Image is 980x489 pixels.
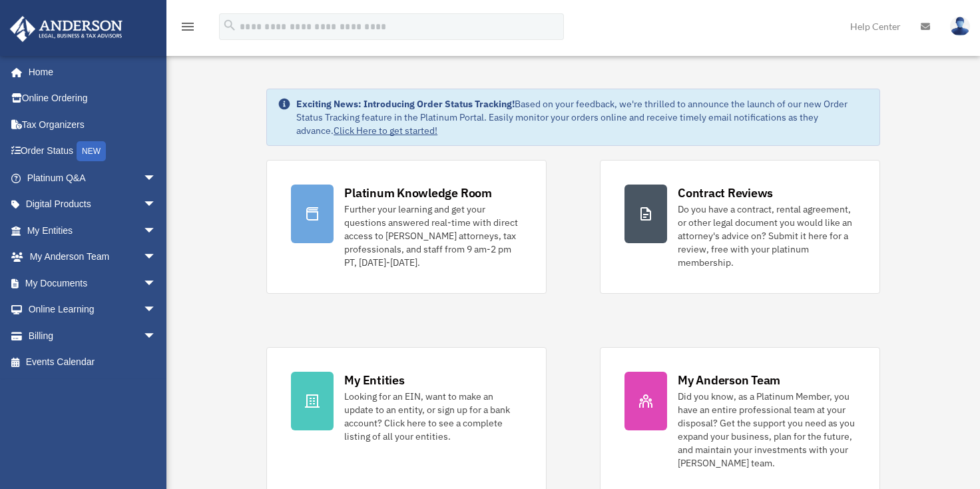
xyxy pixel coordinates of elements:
[143,191,170,219] span: arrow_drop_down
[296,98,515,110] strong: Exciting News: Introducing Order Status Tracking!
[143,270,170,297] span: arrow_drop_down
[334,125,437,137] a: Click Here to get started!
[344,203,522,269] div: Further your learning and get your questions answered real-time with direct access to [PERSON_NAM...
[950,17,970,36] img: User Pic
[9,244,176,270] a: My Anderson Teamarrow_drop_down
[266,160,547,294] a: Platinum Knowledge Room Further your learning and get your questions answered real-time with dire...
[9,217,176,244] a: My Entitiesarrow_drop_down
[9,296,176,323] a: Online Learningarrow_drop_down
[143,296,170,324] span: arrow_drop_down
[222,18,237,33] i: search
[9,138,176,165] a: Order StatusNEW
[678,203,856,269] div: Do you have a contract, rental agreement, or other legal document you would like an attorney's ad...
[180,23,196,35] a: menu
[344,390,522,443] div: Looking for an EIN, want to make an update to an entity, or sign up for a bank account? Click her...
[77,141,106,161] div: NEW
[600,160,880,294] a: Contract Reviews Do you have a contract, rental agreement, or other legal document you would like...
[678,372,780,388] div: My Anderson Team
[9,191,176,218] a: Digital Productsarrow_drop_down
[9,111,176,138] a: Tax Organizers
[143,165,170,192] span: arrow_drop_down
[143,217,170,244] span: arrow_drop_down
[9,349,176,376] a: Events Calendar
[9,270,176,296] a: My Documentsarrow_drop_down
[9,85,176,112] a: Online Ordering
[678,390,856,470] div: Did you know, as a Platinum Member, you have an entire professional team at your disposal? Get th...
[9,59,170,85] a: Home
[6,16,126,42] img: Anderson Advisors Platinum Portal
[678,185,773,201] div: Contract Reviews
[143,244,170,271] span: arrow_drop_down
[9,165,176,191] a: Platinum Q&Aarrow_drop_down
[143,322,170,350] span: arrow_drop_down
[344,185,492,201] div: Platinum Knowledge Room
[9,322,176,349] a: Billingarrow_drop_down
[296,97,869,137] div: Based on your feedback, we're thrilled to announce the launch of our new Order Status Tracking fe...
[180,19,196,35] i: menu
[344,372,404,388] div: My Entities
